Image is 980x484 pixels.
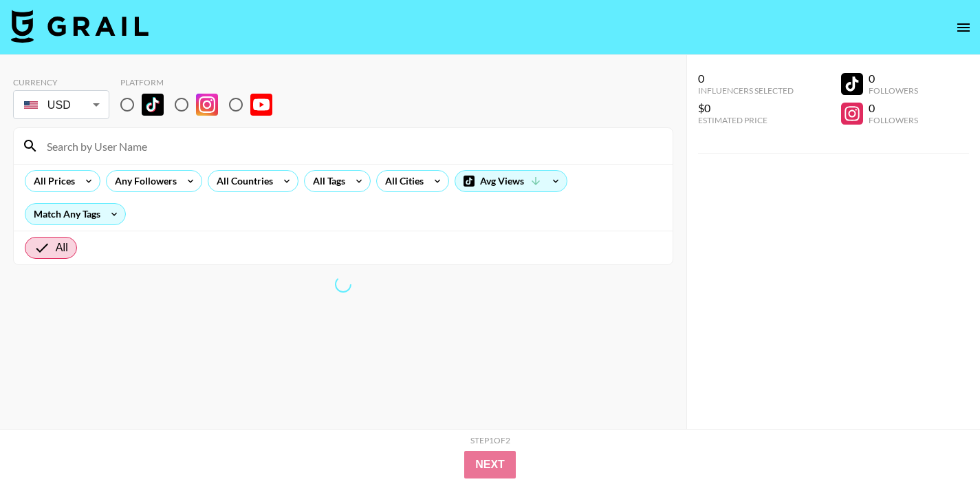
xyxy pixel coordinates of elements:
span: Refreshing lists, bookers, clients, countries, tags, cities, talent, talent... [335,276,351,293]
div: $0 [698,101,794,115]
div: 0 [698,72,794,85]
input: Search by User Name [39,135,664,157]
div: Match Any Tags [25,204,125,224]
button: open drawer [950,14,977,41]
div: Estimated Price [698,115,794,125]
div: Followers [869,115,918,125]
button: Next [464,451,516,478]
img: Grail Talent [11,10,149,43]
div: Influencers Selected [698,85,794,96]
div: USD [16,93,107,117]
span: All [56,240,68,256]
div: All Tags [305,171,348,191]
div: All Cities [377,171,426,191]
div: Followers [869,85,918,96]
div: All Prices [25,171,78,191]
div: Currency [13,77,109,87]
div: Any Followers [107,171,179,191]
img: TikTok [142,94,164,116]
img: Instagram [196,94,218,116]
img: YouTube [250,94,272,116]
div: Platform [120,77,283,87]
div: 0 [869,101,918,115]
div: All Countries [208,171,276,191]
div: Avg Views [455,171,567,191]
div: Step 1 of 2 [470,435,510,445]
div: 0 [869,72,918,85]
